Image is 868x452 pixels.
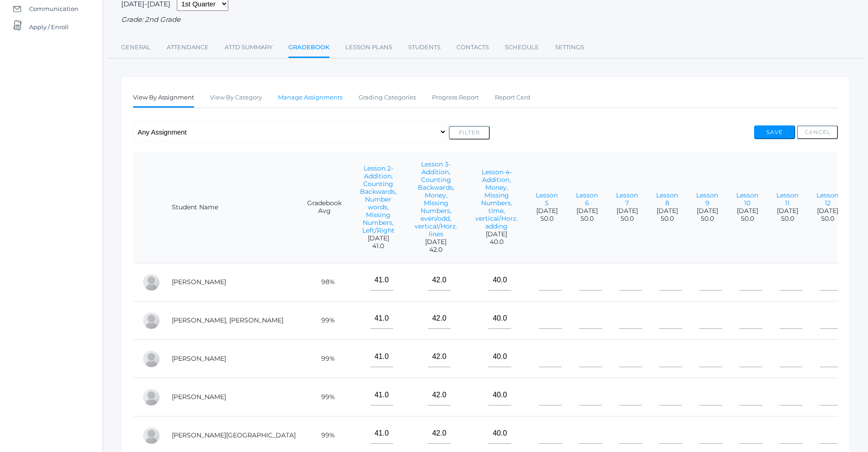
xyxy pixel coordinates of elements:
[345,38,392,57] a: Lesson Plans
[298,263,351,301] td: 98%
[360,242,396,250] span: 41.0
[172,354,226,363] a: [PERSON_NAME]
[415,160,457,238] a: Lesson 3- Addition, Counting Backwards, Money, Missing Numbers, even/odd, vertical/Horz. lines
[298,378,351,416] td: 99%
[172,316,283,324] a: [PERSON_NAME], [PERSON_NAME]
[278,88,343,107] a: Manage Assignments
[359,88,416,107] a: Grading Categories
[142,388,160,406] div: Jacob Hjelm
[536,215,558,223] span: 50.0
[656,215,678,223] span: 50.0
[817,207,838,215] span: [DATE]
[163,151,298,263] th: Student Name
[736,215,758,223] span: 50.0
[776,191,798,207] a: Lesson 11
[133,88,194,108] a: View By Assignment
[121,38,151,57] a: General
[432,88,479,107] a: Progress Report
[298,151,351,263] th: Gradebook Avg
[172,278,226,286] a: [PERSON_NAME]
[817,215,838,223] span: 50.0
[616,207,638,215] span: [DATE]
[167,38,209,57] a: Attendance
[656,191,678,207] a: Lesson 8
[121,15,850,25] div: Grade: 2nd Grade
[536,207,558,215] span: [DATE]
[776,207,798,215] span: [DATE]
[475,230,518,238] span: [DATE]
[576,215,598,223] span: 50.0
[576,207,598,215] span: [DATE]
[536,191,558,207] a: Lesson 5
[457,38,489,57] a: Contacts
[797,125,838,139] button: Cancel
[776,215,798,223] span: 50.0
[210,88,262,107] a: View By Category
[555,38,584,57] a: Settings
[142,273,160,291] div: Graham Bassett
[225,38,272,57] a: Attd Summary
[576,191,598,207] a: Lesson 6
[696,191,718,207] a: Lesson 9
[415,246,457,254] span: 42.0
[142,426,160,445] div: Kenton Nunez
[360,234,396,242] span: [DATE]
[172,431,296,439] a: [PERSON_NAME][GEOGRAPHIC_DATA]
[736,191,758,207] a: Lesson 10
[817,191,838,207] a: Lesson 12
[415,238,457,246] span: [DATE]
[696,207,718,215] span: [DATE]
[288,38,329,58] a: Gradebook
[298,301,351,340] td: 99%
[505,38,539,57] a: Schedule
[142,312,160,330] div: Sullivan Clyne
[754,125,795,139] button: Save
[616,215,638,223] span: 50.0
[29,18,69,36] span: Apply / Enroll
[616,191,638,207] a: Lesson 7
[475,168,518,230] a: Lesson 4- Addition, Money, Missing Numbers, time, vertical/Horz. adding
[408,38,441,57] a: Students
[449,126,490,140] button: Filter
[736,207,758,215] span: [DATE]
[142,350,160,368] div: Macy Hardisty
[172,393,226,401] a: [PERSON_NAME]
[360,164,396,234] a: Lesson 2- Addition, Counting Backwards, Number words, Missing Numbers, Left/Right
[656,207,678,215] span: [DATE]
[298,340,351,378] td: 99%
[495,88,530,107] a: Report Card
[696,215,718,223] span: 50.0
[475,238,518,246] span: 40.0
